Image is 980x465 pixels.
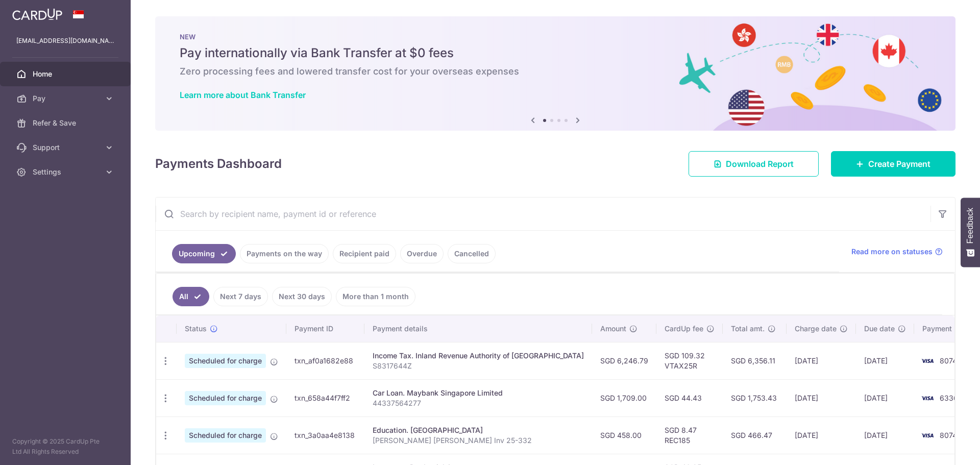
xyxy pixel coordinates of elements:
[286,417,364,454] td: txn_3a0aa4e8138
[600,324,626,334] span: Amount
[940,394,958,402] span: 6336
[373,388,584,398] div: Car Loan. Maybank Singapore Limited
[656,342,723,379] td: SGD 109.32 VTAX25R
[856,417,914,454] td: [DATE]
[240,244,329,263] a: Payments on the way
[592,342,656,379] td: SGD 6,246.79
[333,244,396,263] a: Recipient paid
[917,355,938,367] img: Bank Card
[286,379,364,417] td: txn_658a44f7ff2
[448,244,496,263] a: Cancelled
[336,287,415,306] a: More than 1 month
[185,428,266,443] span: Scheduled for charge
[868,158,930,170] span: Create Payment
[831,151,955,177] a: Create Payment
[180,90,306,100] a: Learn more about Bank Transfer
[185,324,207,334] span: Status
[272,287,332,306] a: Next 30 days
[856,342,914,379] td: [DATE]
[592,417,656,454] td: SGD 458.00
[373,351,584,361] div: Income Tax. Inland Revenue Authority of [GEOGRAPHIC_DATA]
[723,379,787,417] td: SGD 1,753.43
[795,324,837,334] span: Charge date
[155,16,955,131] img: Bank transfer banner
[592,379,656,417] td: SGD 1,709.00
[787,342,856,379] td: [DATE]
[961,198,980,267] button: Feedback - Show survey
[156,198,930,230] input: Search by recipient name, payment id or reference
[180,33,931,41] p: NEW
[33,142,100,153] span: Support
[723,342,787,379] td: SGD 6,356.11
[689,151,819,177] a: Download Report
[286,315,364,342] th: Payment ID
[373,361,584,371] p: S8317644Z
[851,247,943,257] a: Read more on statuses
[180,45,931,61] h5: Pay internationally via Bank Transfer at $0 fees
[787,379,856,417] td: [DATE]
[12,8,62,20] img: CardUp
[373,398,584,408] p: 44337564277
[656,417,723,454] td: SGD 8.47 REC185
[940,356,957,365] span: 8074
[155,155,282,173] h4: Payments Dashboard
[940,431,957,439] span: 8074
[213,287,268,306] a: Next 7 days
[173,287,209,306] a: All
[33,93,100,104] span: Pay
[787,417,856,454] td: [DATE]
[851,247,933,257] span: Read more on statuses
[16,36,114,46] p: [EMAIL_ADDRESS][DOMAIN_NAME]
[656,379,723,417] td: SGD 44.43
[172,244,236,263] a: Upcoming
[856,379,914,417] td: [DATE]
[373,435,584,446] p: [PERSON_NAME] [PERSON_NAME] Inv 25-332
[364,315,592,342] th: Payment details
[665,324,703,334] span: CardUp fee
[917,392,938,404] img: Bank Card
[723,417,787,454] td: SGD 466.47
[373,425,584,435] div: Education. [GEOGRAPHIC_DATA]
[864,324,895,334] span: Due date
[185,354,266,368] span: Scheduled for charge
[966,208,975,243] span: Feedback
[917,429,938,442] img: Bank Card
[185,391,266,405] span: Scheduled for charge
[33,167,100,177] span: Settings
[400,244,444,263] a: Overdue
[286,342,364,379] td: txn_af0a1682e88
[915,434,970,460] iframe: Opens a widget where you can find more information
[180,65,931,78] h6: Zero processing fees and lowered transfer cost for your overseas expenses
[726,158,794,170] span: Download Report
[731,324,765,334] span: Total amt.
[33,69,100,79] span: Home
[33,118,100,128] span: Refer & Save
